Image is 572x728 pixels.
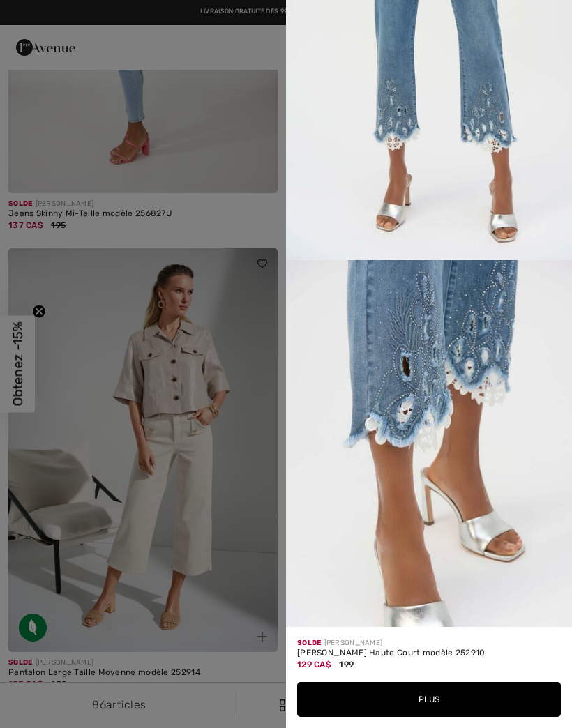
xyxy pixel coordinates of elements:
[297,649,561,658] div: [PERSON_NAME] Haute Court modèle 252910
[297,660,331,669] span: 129 CA$
[297,682,561,717] button: Plus
[297,639,322,647] span: Solde
[339,660,354,669] span: 199
[286,260,572,688] img: Jean Taille Haute Court modèle 252910
[297,638,561,649] div: [PERSON_NAME]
